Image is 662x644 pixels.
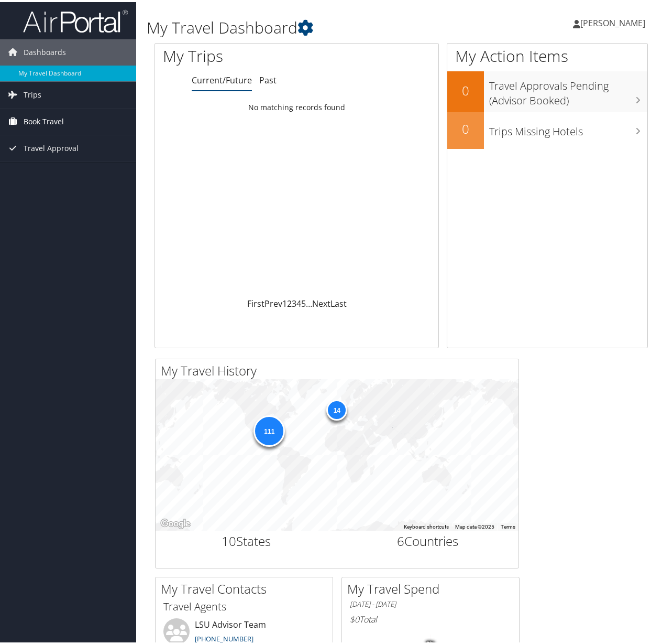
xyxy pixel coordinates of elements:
[447,69,647,110] a: 0Travel Approvals Pending (Advisor Booked)
[161,578,333,596] h2: My Travel Contacts
[296,296,301,307] a: 4
[222,530,236,548] span: 10
[306,296,312,307] span: …
[404,521,449,529] button: Keyboard shortcuts
[350,597,511,607] h6: [DATE] - [DATE]
[447,43,647,65] h1: My Action Items
[147,15,486,37] h1: My Travel Dashboard
[161,360,518,378] h2: My Travel History
[455,522,494,528] span: Map data ©2025
[447,118,484,136] h2: 0
[158,515,193,529] a: Open this area in Google Maps (opens a new window)
[264,296,282,307] a: Prev
[155,96,438,115] td: No matching records found
[330,296,347,307] a: Last
[350,611,511,623] h6: Total
[163,597,325,612] h3: Travel Agents
[326,398,347,418] div: 14
[24,106,64,133] span: Book Travel
[489,117,647,137] h3: Trips Missing Hotels
[163,530,329,548] h2: States
[23,7,128,31] img: airportal-logo.png
[259,72,277,84] a: Past
[489,71,647,106] h3: Travel Approvals Pending (Advisor Booked)
[312,296,330,307] a: Next
[24,37,66,63] span: Dashboards
[247,296,264,307] a: First
[24,80,41,106] span: Trips
[253,413,285,445] div: 111
[301,296,306,307] a: 5
[192,72,252,84] a: Current/Future
[580,15,645,27] span: [PERSON_NAME]
[195,632,253,641] a: [PHONE_NUMBER]
[447,80,484,98] h2: 0
[501,522,515,528] a: Terms (opens in new tab)
[573,5,656,37] a: [PERSON_NAME]
[347,578,519,596] h2: My Travel Spend
[287,296,292,307] a: 2
[345,530,511,548] h2: Countries
[24,133,79,159] span: Travel Approval
[397,530,404,548] span: 6
[447,110,647,147] a: 0Trips Missing Hotels
[350,611,359,623] span: $0
[163,43,313,65] h1: My Trips
[292,296,296,307] a: 3
[158,515,193,529] img: Google
[282,296,287,307] a: 1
